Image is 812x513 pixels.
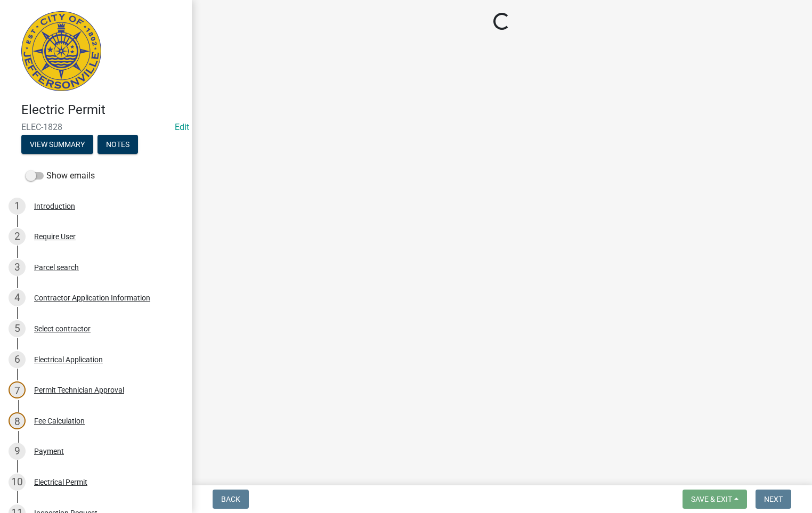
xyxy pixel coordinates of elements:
div: Contractor Application Information [34,294,150,302]
div: 7 [9,381,26,398]
div: 5 [9,320,26,337]
button: Next [756,490,791,509]
div: 10 [9,474,26,491]
div: Electrical Application [34,356,103,363]
div: 8 [9,412,26,429]
h4: Electric Permit [21,102,183,118]
span: Save & Exit [691,495,732,503]
div: Permit Technician Approval [34,386,124,394]
div: 1 [9,198,26,215]
button: Notes [98,135,138,154]
div: Introduction [34,202,75,210]
div: 2 [9,228,26,245]
div: Fee Calculation [34,417,85,425]
wm-modal-confirm: Summary [21,141,93,149]
a: Edit [175,122,189,132]
span: ELEC-1828 [21,122,170,132]
wm-modal-confirm: Notes [98,141,138,149]
button: Back [213,490,249,509]
div: 6 [9,351,26,368]
img: City of Jeffersonville, Indiana [21,11,101,91]
div: 9 [9,443,26,460]
div: Require User [34,233,76,240]
div: Parcel search [34,264,79,271]
div: Payment [34,447,64,455]
label: Show emails [26,169,95,182]
button: Save & Exit [683,490,747,509]
div: 4 [9,289,26,306]
wm-modal-confirm: Edit Application Number [175,122,189,132]
div: 3 [9,259,26,276]
div: Select contractor [34,325,91,332]
span: Next [764,495,783,503]
button: View Summary [21,135,93,154]
span: Back [221,495,240,503]
div: Electrical Permit [34,478,87,486]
